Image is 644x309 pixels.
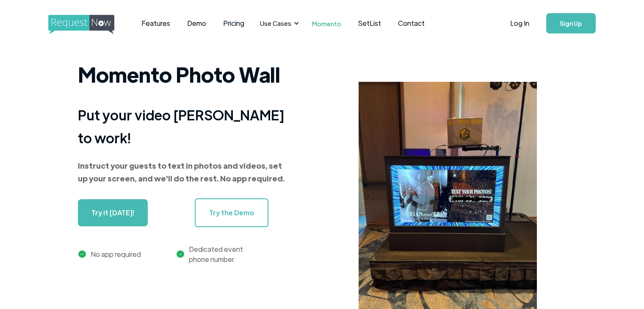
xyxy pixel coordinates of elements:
strong: Put your video [PERSON_NAME] to work! [78,106,285,146]
a: Features [133,10,179,36]
img: green check [78,251,86,258]
a: Contact [390,10,433,36]
div: No app required [91,249,141,259]
a: Pricing [215,10,253,36]
strong: Instruct your guests to text in photos and videos, set up your screen, and we'll do the rest. No ... [78,161,285,183]
div: Dedicated event phone number [189,244,243,264]
a: Sign Up [546,13,596,33]
a: Try it [DATE]! [78,199,148,226]
a: Demo [179,10,215,36]
a: SetList [350,10,390,36]
a: Try the Demo [195,198,268,227]
a: Log In [502,8,538,38]
h1: Momento Photo Wall [78,57,290,91]
div: Use Cases [255,10,301,36]
a: Momento [304,11,350,36]
img: green checkmark [177,251,184,258]
a: home [48,15,112,32]
div: Use Cases [260,19,291,28]
img: requestnow logo [48,15,130,34]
